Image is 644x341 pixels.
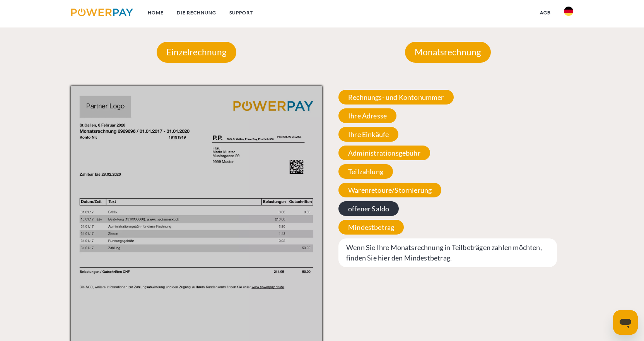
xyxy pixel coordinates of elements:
p: Monatsrechnung [405,42,491,63]
a: SUPPORT [223,6,260,20]
a: agb [533,6,557,20]
a: DIE RECHNUNG [170,6,223,20]
span: Ihre Adresse [338,108,396,123]
span: Rechnungs- und Kontonummer [338,90,454,105]
span: Teilzahlung [338,164,393,179]
span: Warenretoure/Stornierung [338,183,441,197]
p: Einzelrechnung [157,42,236,63]
a: Home [141,6,170,20]
span: Wenn Sie Ihre Monatsrechnung in Teilbeträgen zahlen möchten, finden Sie hier den Mindestbetrag. [338,238,557,267]
iframe: Schaltfläche zum Öffnen des Messaging-Fensters [613,310,638,335]
span: offener Saldo [338,201,399,216]
span: Administrationsgebühr [338,146,430,160]
span: Ihre Einkäufe [338,127,398,142]
img: de [564,7,573,16]
span: Mindestbetrag [338,220,404,235]
img: logo-powerpay.svg [71,9,133,16]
